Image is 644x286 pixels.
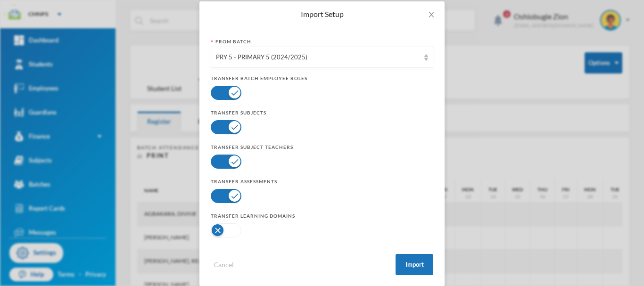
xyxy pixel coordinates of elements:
i: icon: close [428,11,435,18]
button: Close [418,1,445,28]
div: PRY 5 - PRIMARY 5 (2024/2025) [216,53,420,62]
div: Transfer Assessments [211,178,433,185]
button: Cancel [211,259,237,270]
div: From Batch [211,38,433,45]
div: Transfer Subject Teachers [211,144,433,151]
div: Transfer Learning Domains [211,212,433,220]
button: Import [396,254,433,275]
div: Import Setup [211,9,433,19]
div: Transfer Subjects [211,109,433,116]
div: Transfer Batch Employee Roles [211,75,433,82]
